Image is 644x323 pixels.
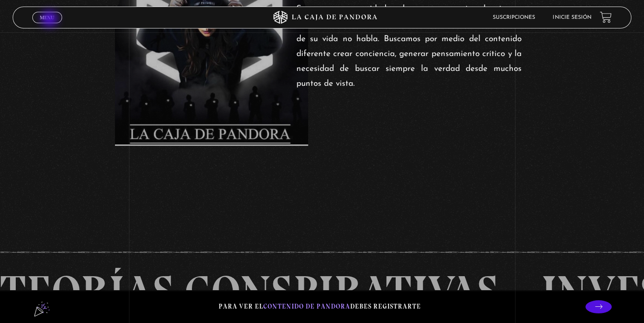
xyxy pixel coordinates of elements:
[40,15,54,20] span: Menu
[263,302,350,310] span: contenido de Pandora
[219,301,421,312] p: Para ver el debes registrarte
[600,11,612,23] a: View your shopping cart
[553,15,591,20] a: Inicie sesión
[493,15,535,20] a: Suscripciones
[296,2,522,91] p: Somos una comunidad a la que nos gustan los temas diversos, los temas tabú, lo que la gente en la...
[37,22,57,28] span: Cerrar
